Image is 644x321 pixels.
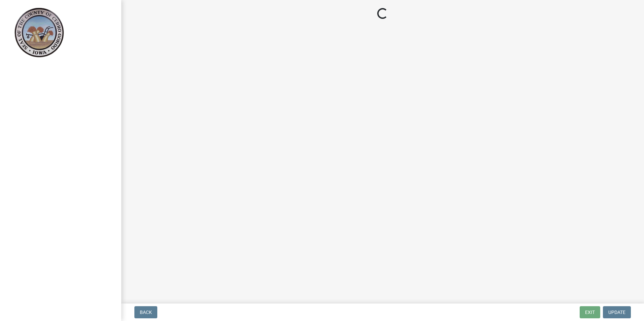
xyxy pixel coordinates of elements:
[134,306,157,318] button: Back
[608,310,625,315] span: Update
[580,306,600,318] button: Exit
[13,7,64,58] img: Cerro Gordo County, Iowa
[603,306,631,318] button: Update
[140,310,152,315] span: Back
